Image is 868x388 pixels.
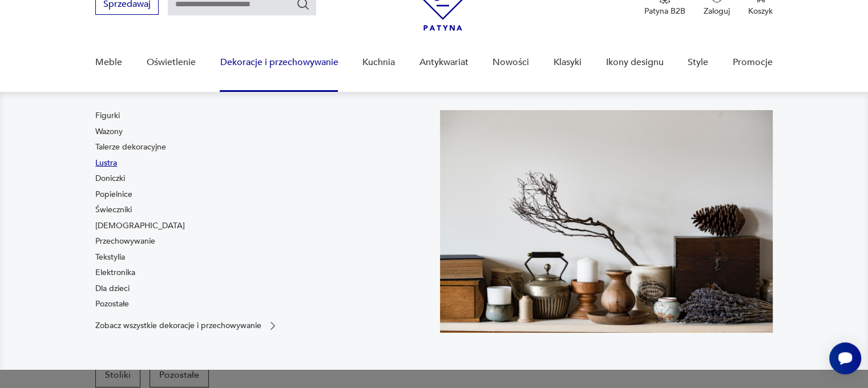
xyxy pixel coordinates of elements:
a: Popielnice [95,189,132,200]
a: Talerze dekoracyjne [95,142,166,153]
a: Elektronika [95,267,135,278]
a: Oświetlenie [147,41,196,84]
a: Sprzedawaj [95,1,159,9]
a: Dekoracje i przechowywanie [220,41,338,84]
a: Kuchnia [362,41,395,84]
a: Promocje [733,41,773,84]
a: Ikony designu [605,41,663,84]
a: [DEMOGRAPHIC_DATA] [95,220,185,232]
a: Meble [95,41,122,84]
a: Figurki [95,110,120,122]
a: Zobacz wszystkie dekoracje i przechowywanie [95,320,278,332]
a: Doniczki [95,173,125,184]
p: Zobacz wszystkie dekoracje i przechowywanie [95,322,261,329]
a: Pozostałe [95,298,129,310]
a: Nowości [492,41,529,84]
p: Koszyk [748,6,773,17]
a: Style [688,41,708,84]
img: cfa44e985ea346226f89ee8969f25989.jpg [440,110,773,332]
a: Wazony [95,126,123,138]
a: Przechowywanie [95,236,155,247]
a: Świeczniki [95,204,132,216]
a: Antykwariat [419,41,469,84]
a: Dla dzieci [95,283,130,294]
p: Patyna B2B [644,6,685,17]
a: Lustra [95,157,117,169]
a: Klasyki [554,41,582,84]
p: Zaloguj [704,6,730,17]
a: Tekstylia [95,252,125,263]
iframe: Smartsupp widget button [829,342,861,374]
